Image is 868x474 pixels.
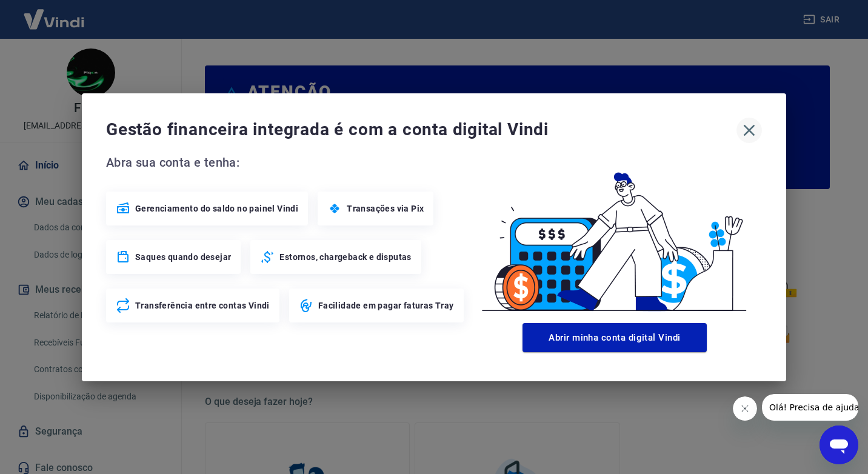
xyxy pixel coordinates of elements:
[135,251,231,263] span: Saques quando desejar
[106,118,736,142] span: Gestão financeira integrada é com a conta digital Vindi
[522,323,707,352] button: Abrir minha conta digital Vindi
[135,299,270,312] span: Transferência entre contas Vindi
[733,396,757,421] iframe: Fechar mensagem
[467,153,762,318] img: Good Billing
[318,299,454,312] span: Facilidade em pagar faturas Tray
[347,202,424,215] span: Transações via Pix
[106,153,467,172] span: Abra sua conta e tenha:
[279,251,411,263] span: Estornos, chargeback e disputas
[820,426,858,464] iframe: Botão para abrir a janela de mensagens
[7,8,102,18] span: Olá! Precisa de ajuda?
[762,394,858,421] iframe: Mensagem da empresa
[135,202,298,215] span: Gerenciamento do saldo no painel Vindi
